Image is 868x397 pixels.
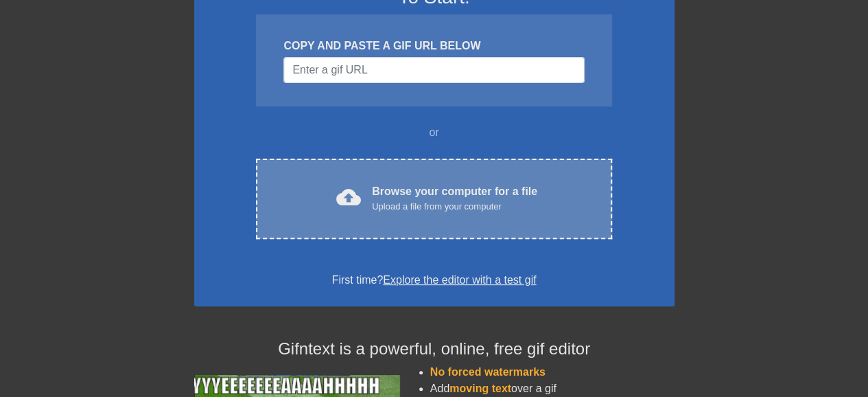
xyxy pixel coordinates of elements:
[283,38,584,54] div: COPY AND PASTE A GIF URL BELOW
[194,339,675,359] h4: Gifntext is a powerful, online, free gif editor
[430,366,546,378] span: No forced watermarks
[283,57,584,83] input: Username
[383,274,536,286] a: Explore the editor with a test gif
[449,383,511,394] span: moving text
[372,200,537,214] div: Upload a file from your computer
[336,185,361,209] span: cloud_upload
[430,381,675,397] li: Add over a gif
[230,124,639,141] div: or
[212,272,657,288] div: First time?
[372,183,537,214] div: Browse your computer for a file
